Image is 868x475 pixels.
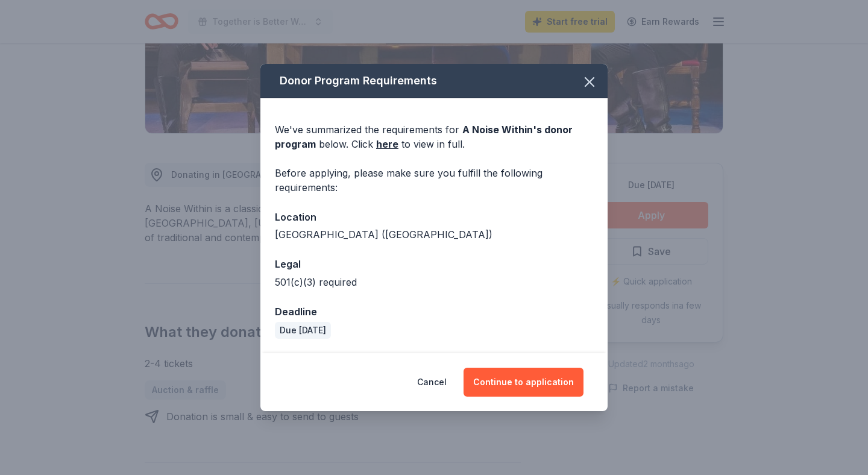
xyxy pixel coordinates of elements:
div: [GEOGRAPHIC_DATA] ([GEOGRAPHIC_DATA]) [275,227,593,242]
button: Continue to application [464,368,583,397]
div: Legal [275,256,593,272]
div: Before applying, please make sure you fulfill the following requirements: [275,166,593,195]
a: here [376,137,398,151]
div: We've summarized the requirements for below. Click to view in full. [275,122,593,151]
div: Due [DATE] [275,322,331,339]
button: Cancel [417,368,447,397]
div: Location [275,209,593,225]
div: 501(c)(3) required [275,275,593,289]
div: Donor Program Requirements [260,64,608,98]
div: Deadline [275,304,593,319]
